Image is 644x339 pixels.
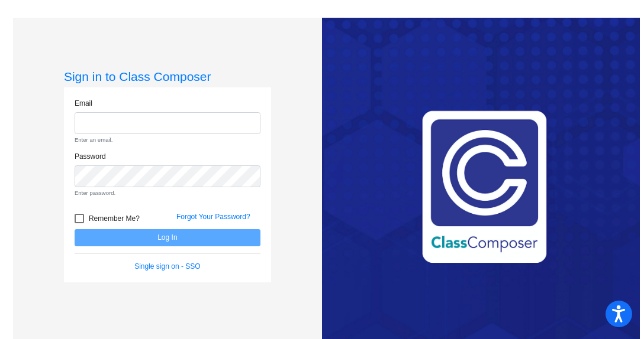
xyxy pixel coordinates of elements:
[89,211,140,226] span: Remember Me?
[176,213,250,221] a: Forgot Your Password?
[64,69,271,84] h3: Sign in to Class Composer
[75,229,260,246] button: Log In
[75,189,260,197] small: Enter password.
[75,136,260,144] small: Enter an email.
[75,151,106,162] label: Password
[75,98,92,109] label: Email
[134,262,200,270] a: Single sign on - SSO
